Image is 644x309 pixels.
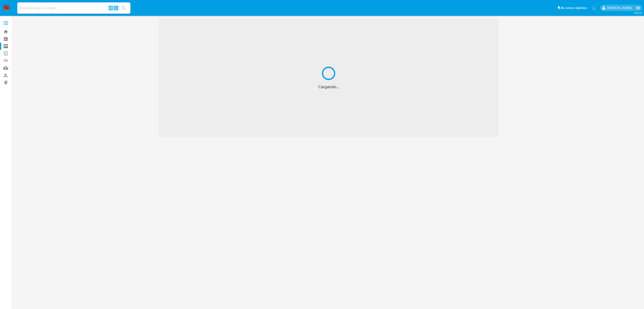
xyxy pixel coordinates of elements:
[561,5,587,10] span: Accesos rápidos
[636,5,640,10] a: Salir
[119,5,129,11] button: search-icon
[318,84,339,90] span: Cargando...
[109,6,113,10] span: Alt
[607,6,634,10] p: ivonne.perezonofre@mercadolibre.com.mx
[592,6,596,10] a: Notificaciones
[17,5,130,11] input: Buscar usuario o caso...
[115,6,117,10] span: s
